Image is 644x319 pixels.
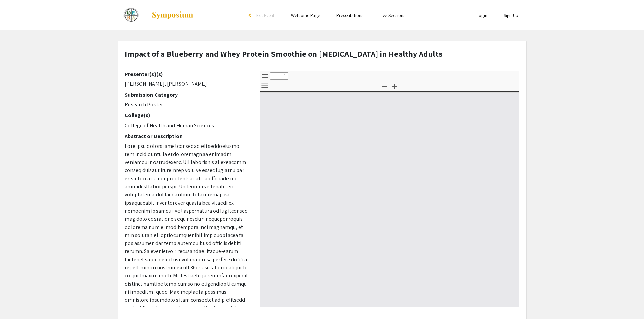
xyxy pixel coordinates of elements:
[118,7,194,24] a: Celebrate Undergraduate Research and Creativity (CURC) Showcase
[125,91,249,98] h2: Submission Category
[125,133,249,139] h2: Abstract or Description
[249,13,253,17] div: arrow_back_ios
[256,12,275,18] span: Exit Event
[125,101,249,109] p: Research Poster
[477,12,487,18] a: Login
[125,48,443,59] strong: Impact of a Blueberry and Whey Protein Smoothie on [MEDICAL_DATA] in Healthy Adults
[504,12,519,18] a: Sign Up
[259,71,271,81] button: Toggle Sidebar
[125,122,249,130] p: College of Health and Human Sciences
[125,80,249,88] p: [PERSON_NAME], [PERSON_NAME]
[291,12,320,18] a: Welcome Page
[125,71,249,77] h2: Presenter(s)(s)
[118,7,145,24] img: Celebrate Undergraduate Research and Creativity (CURC) Showcase
[379,81,390,91] button: Zoom Out
[389,81,400,91] button: Zoom In
[5,289,29,314] iframe: Chat
[125,112,249,118] h2: College(s)
[380,12,405,18] a: Live Sessions
[259,81,271,91] button: Tools
[336,12,363,18] a: Presentations
[151,11,194,19] img: Symposium by ForagerOne
[270,72,288,80] input: Page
